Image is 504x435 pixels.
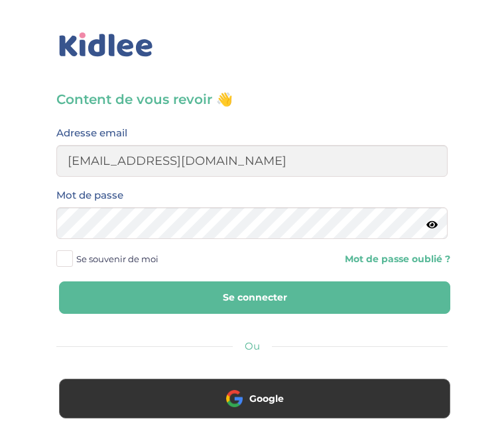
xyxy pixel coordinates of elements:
[56,124,127,142] label: Adresse email
[249,392,284,405] span: Google
[76,250,158,267] span: Se souvenir de moi
[56,90,448,109] h3: Content de vous revoir 👋
[56,30,156,60] img: logo_kidlee_bleu
[245,340,260,352] span: Ou
[340,253,450,266] a: Mot de passe oublié ?
[59,379,450,418] button: Google
[56,145,448,177] input: Email
[59,281,450,314] button: Se connecter
[56,187,123,204] label: Mot de passe
[56,400,453,412] a: Google
[226,390,243,407] img: google.png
